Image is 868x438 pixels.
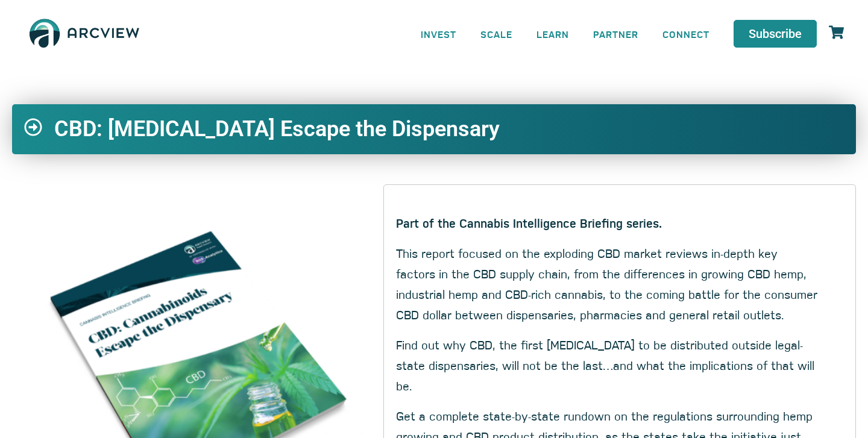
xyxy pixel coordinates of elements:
[409,20,722,48] nav: Menu
[396,334,818,396] p: Find out why CBD, the first [MEDICAL_DATA] to be distributed outside legal-state dispensaries, wi...
[409,20,468,48] a: INVEST
[734,20,817,48] a: Subscribe
[749,28,802,40] span: Subscribe
[650,20,722,48] a: CONNECT
[524,20,581,48] a: LEARN
[396,243,818,325] p: This report focused on the exploding CBD market reviews in-depth key factors in the CBD supply ch...
[468,20,524,48] a: SCALE
[24,12,145,56] img: The Arcview Group
[54,116,792,142] h2: CBD: [MEDICAL_DATA] Escape the Dispensary
[396,214,662,231] strong: Part of the Cannabis Intelligence Briefing series.
[581,20,650,48] a: PARTNER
